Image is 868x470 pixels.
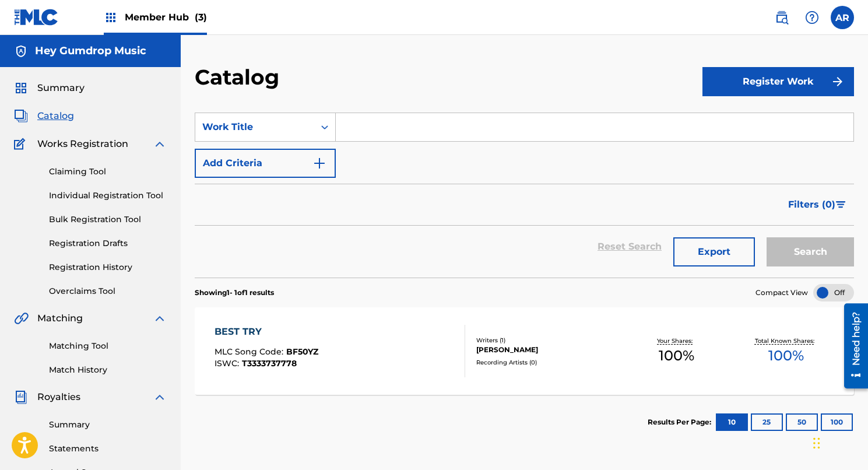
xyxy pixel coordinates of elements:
[215,325,318,339] div: BEST TRY
[153,137,167,151] img: expand
[49,419,167,431] a: Summary
[716,413,748,431] button: 10
[755,336,817,345] p: Total Known Shares:
[153,311,167,325] img: expand
[831,75,845,89] img: f7272a7cc735f4ea7f67.svg
[125,10,207,24] span: Member Hub
[195,64,285,90] h2: Catalog
[49,261,167,273] a: Registration History
[195,149,336,178] button: Add Criteria
[836,201,846,208] img: filter
[37,390,80,404] span: Royalties
[195,287,274,298] p: Showing 1 - 1 of 1 results
[202,120,307,134] div: Work Title
[835,296,868,395] iframe: Resource Center
[37,311,83,325] span: Matching
[786,413,818,431] button: 50
[476,345,622,355] div: [PERSON_NAME]
[49,190,167,202] a: Individual Registration Tool
[813,426,820,461] div: Drag
[648,417,714,427] p: Results Per Page:
[153,390,167,404] img: expand
[49,285,167,297] a: Overclaims Tool
[49,213,167,226] a: Bulk Registration Tool
[37,137,128,151] span: Works Registration
[476,336,622,345] div: Writers ( 1 )
[49,237,167,250] a: Registration Drafts
[195,113,854,278] form: Search Form
[14,81,28,95] img: Summary
[215,346,286,357] span: MLC Song Code :
[788,198,835,212] span: Filters ( 0 )
[14,44,28,58] img: Accounts
[49,166,167,178] a: Claiming Tool
[312,156,326,170] img: 9d2ae6d4665cec9f34b9.svg
[673,237,755,266] button: Export
[49,443,167,455] a: Statements
[14,311,29,325] img: Matching
[14,137,29,151] img: Works Registration
[35,44,146,58] h5: Hey Gumdrop Music
[770,6,793,29] a: Public Search
[49,364,167,376] a: Match History
[810,414,868,470] iframe: Chat Widget
[242,358,297,369] span: T3333737778
[751,413,783,431] button: 25
[286,346,318,357] span: BF50YZ
[49,340,167,352] a: Matching Tool
[831,6,854,29] div: User Menu
[800,6,824,29] div: Help
[659,345,694,366] span: 100 %
[104,10,118,24] img: Top Rightsholders
[476,358,622,367] div: Recording Artists ( 0 )
[37,109,74,123] span: Catalog
[14,81,85,95] a: SummarySummary
[195,307,854,395] a: BEST TRYMLC Song Code:BF50YZISWC:T3333737778Writers (1)[PERSON_NAME]Recording Artists (0)Your Sha...
[755,287,808,298] span: Compact View
[215,358,242,369] span: ISWC :
[14,109,28,123] img: Catalog
[14,390,28,404] img: Royalties
[37,81,85,95] span: Summary
[821,413,853,431] button: 100
[14,9,59,26] img: MLC Logo
[768,345,804,366] span: 100 %
[805,10,819,24] img: help
[14,109,74,123] a: CatalogCatalog
[702,67,854,96] button: Register Work
[195,12,207,23] span: (3)
[657,336,695,345] p: Your Shares:
[775,10,789,24] img: search
[781,190,854,219] button: Filters (0)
